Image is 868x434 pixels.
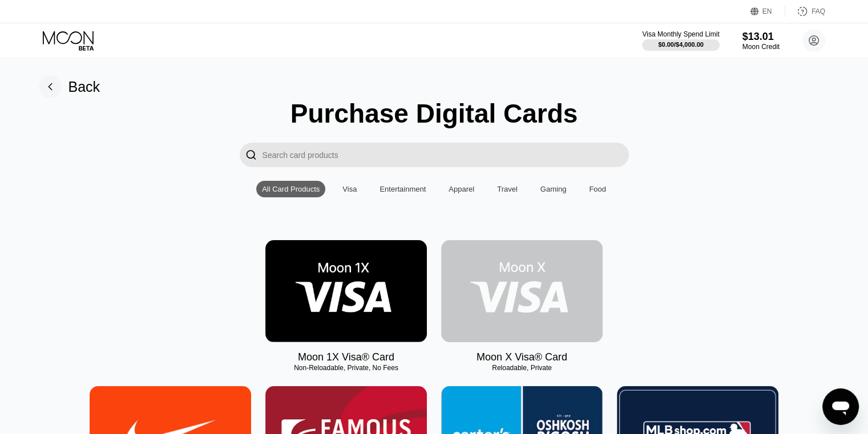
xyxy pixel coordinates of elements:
[812,7,825,15] div: FAQ
[342,185,357,193] div: Visa
[290,98,578,129] div: Purchase Digital Cards
[583,181,612,197] div: Food
[263,143,629,167] input: Search card products
[68,79,100,95] div: Back
[762,7,772,15] div: EN
[380,185,426,193] div: Entertainment
[785,6,825,17] div: FAQ
[491,181,523,197] div: Travel
[245,148,257,161] div: 
[742,43,780,51] div: Moon Credit
[742,31,780,51] div: $13.01Moon Credit
[750,6,785,17] div: EN
[298,351,394,363] div: Moon 1X Visa® Card
[337,181,362,197] div: Visa
[39,75,100,98] div: Back
[658,41,704,48] div: $0.00 / $4,000.00
[822,388,859,425] iframe: Button to launch messaging window
[497,185,518,193] div: Travel
[374,181,431,197] div: Entertainment
[742,31,780,43] div: $13.01
[441,364,603,372] div: Reloadable, Private
[642,30,719,38] div: Visa Monthly Spend Limit
[477,351,567,363] div: Moon X Visa® Card
[535,181,572,197] div: Gaming
[265,364,427,372] div: Non-Reloadable, Private, No Fees
[642,30,719,51] div: Visa Monthly Spend Limit$0.00/$4,000.00
[262,185,320,193] div: All Card Products
[240,143,263,167] div: 
[540,185,567,193] div: Gaming
[589,185,606,193] div: Food
[449,185,474,193] div: Apparel
[256,181,325,197] div: All Card Products
[443,181,480,197] div: Apparel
